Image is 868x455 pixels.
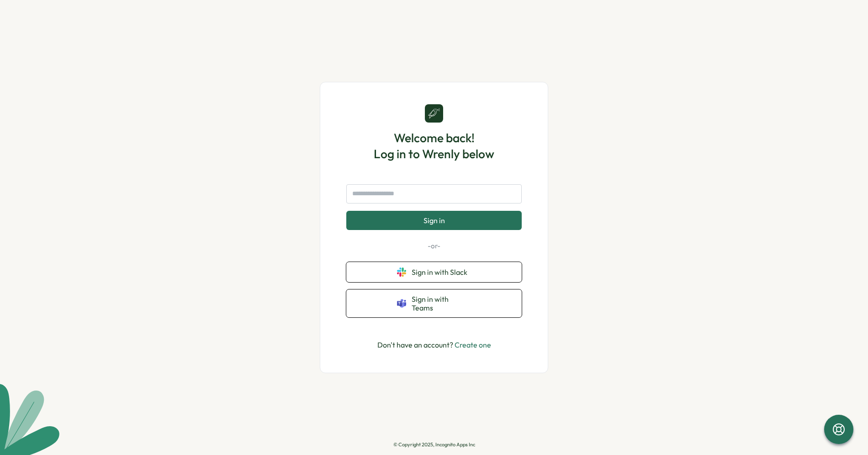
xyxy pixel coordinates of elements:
[377,339,491,351] p: Don't have an account?
[346,211,522,230] button: Sign in
[346,289,522,317] button: Sign in with Teams
[412,295,471,312] span: Sign in with Teams
[374,130,494,162] h1: Welcome back! Log in to Wrenly below
[346,241,522,251] p: -or-
[412,268,471,276] span: Sign in with Slack
[455,340,491,349] a: Create one
[423,216,445,225] span: Sign in
[393,442,475,448] p: © Copyright 2025, Incognito Apps Inc
[346,262,522,282] button: Sign in with Slack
